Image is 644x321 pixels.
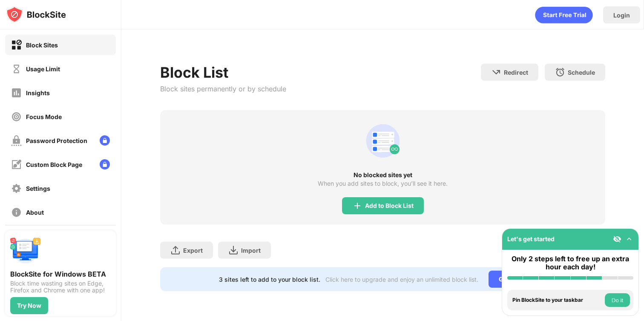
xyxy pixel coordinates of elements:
[10,270,111,278] div: BlockSite for Windows BETA
[625,235,633,243] img: omni-setup-toggle.svg
[160,64,286,81] div: Block List
[11,183,22,194] img: settings-off.svg
[11,111,22,122] img: focus-off.svg
[535,6,593,23] div: animation
[512,297,603,303] div: Pin BlockSite to your taskbar
[26,161,82,168] div: Custom Block Page
[504,69,528,76] div: Redirect
[26,209,44,216] div: About
[26,137,87,144] div: Password Protection
[318,180,448,187] div: When you add sites to block, you’ll see it here.
[17,302,41,309] div: Try Now
[160,85,286,93] div: Block sites permanently or by schedule
[568,69,595,76] div: Schedule
[11,159,22,170] img: customize-block-page-off.svg
[6,6,66,23] img: logo-blocksite.svg
[26,65,60,73] div: Usage Limit
[11,64,22,74] img: time-usage-off.svg
[489,271,547,288] div: Go Unlimited
[160,172,606,178] div: No blocked sites yet
[183,247,203,254] div: Export
[11,40,22,50] img: block-on.svg
[11,207,22,218] img: about-off.svg
[100,135,110,146] img: lock-menu.svg
[241,247,261,254] div: Import
[613,12,630,19] div: Login
[507,235,555,242] div: Let's get started
[100,159,110,169] img: lock-menu.svg
[613,235,621,243] img: eye-not-visible.svg
[26,185,50,192] div: Settings
[507,255,633,271] div: Only 2 steps left to free up an extra hour each day!
[11,135,22,146] img: password-protection-off.svg
[219,276,320,283] div: 3 sites left to add to your block list.
[26,41,58,49] div: Block Sites
[10,280,111,294] div: Block time wasting sites on Edge, Firefox and Chrome with one app!
[325,276,478,283] div: Click here to upgrade and enjoy an unlimited block list.
[26,113,62,120] div: Focus Mode
[365,202,414,209] div: Add to Block List
[26,89,50,96] div: Insights
[362,120,403,161] div: animation
[605,293,630,307] button: Do it
[11,88,22,98] img: insights-off.svg
[10,236,41,266] img: push-desktop.svg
